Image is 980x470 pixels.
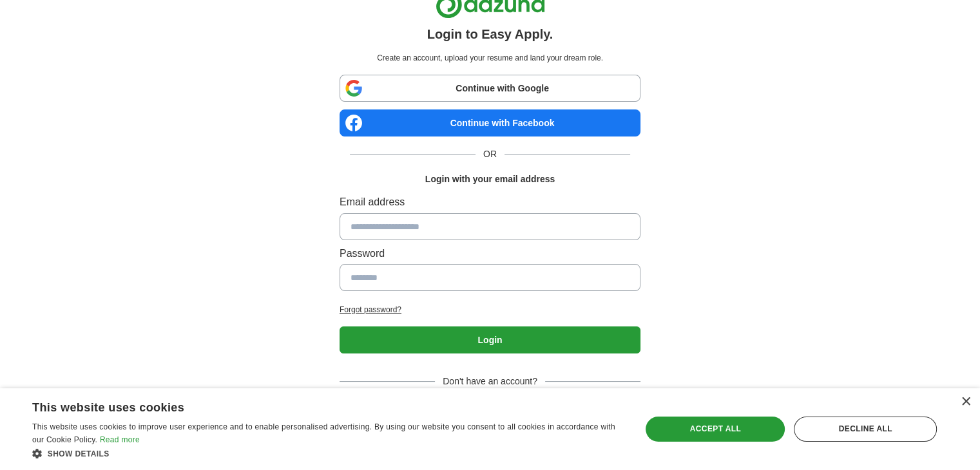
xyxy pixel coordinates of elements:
[961,397,970,407] div: Close
[646,417,785,441] div: Accept all
[32,396,591,415] div: This website uses cookies
[427,24,553,44] h1: Login to Easy Apply.
[476,147,504,161] span: OR
[48,449,110,458] span: Show details
[32,447,623,460] div: Show details
[32,422,615,444] span: This website uses cookies to improve user experience and to enable personalised advertising. By u...
[425,172,555,186] h1: Login with your email address
[340,194,640,211] label: Email address
[435,374,545,388] span: Don't have an account?
[340,109,640,136] a: Continue with Facebook
[794,417,937,441] div: Decline all
[340,245,640,262] label: Password
[340,304,640,316] a: Forgot password?
[100,435,140,444] a: Read more, opens a new window
[340,326,640,353] button: Login
[340,75,640,102] a: Continue with Google
[342,52,638,64] p: Create an account, upload your resume and land your dream role.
